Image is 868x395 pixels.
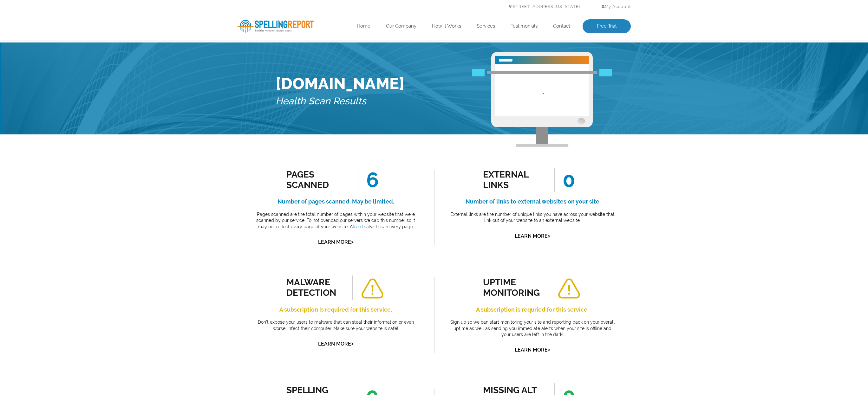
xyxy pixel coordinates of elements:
[448,319,617,338] p: Sign up so we can start monitoring your site and reporting back on your overall uptime as well as...
[351,237,354,246] span: >
[448,211,617,224] p: External links are the number of unique links you have across your website that link out of your ...
[276,74,404,93] h1: [DOMAIN_NAME]
[548,345,550,354] span: >
[495,64,589,116] img: Free Website Analysis
[286,277,344,298] div: malware detection
[252,305,420,315] h4: A subscription is required for this service.
[448,197,617,207] h4: Number of links to external websites on your site
[557,278,581,299] img: alert
[361,278,384,299] img: alert
[358,168,379,192] span: 6
[515,233,550,239] a: Learn More>
[276,93,404,110] h5: Health Scan Results
[318,239,354,245] a: Learn More>
[448,305,617,315] h4: A subscription is requried for this service.
[491,52,593,147] img: Free Webiste Analysis
[252,211,420,230] p: Pages scanned are the total number of pages within your website that were scanned by our service....
[252,197,420,207] h4: Number of pages scanned. May be limited.
[554,168,575,192] span: 0
[252,319,420,332] p: Don’t expose your users to malware that can steal their information or even worse, infect their c...
[353,224,370,229] a: free trial
[351,339,354,348] span: >
[515,347,550,353] a: Learn More>
[472,69,612,77] img: Free Webiste Analysis
[318,341,354,347] a: Learn More>
[548,231,550,240] span: >
[483,169,540,190] div: external links
[483,277,540,298] div: uptime monitoring
[286,169,344,190] div: Pages Scanned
